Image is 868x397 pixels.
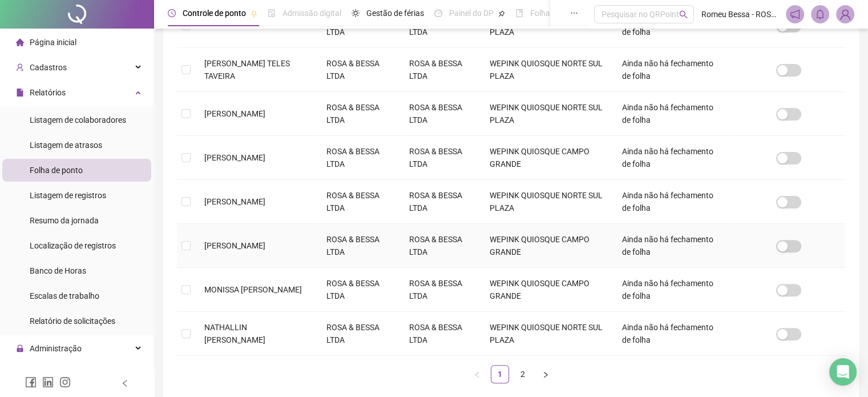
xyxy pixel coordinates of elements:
span: dashboard [434,9,442,17]
span: lock [16,344,24,352]
span: Ainda não há fechamento de folha [622,279,713,300]
span: left [474,371,481,378]
span: Administração [30,344,82,353]
span: Controle de ponto [183,9,246,18]
span: user-add [16,63,24,71]
span: [PERSON_NAME] TELES TAVEIRA [204,59,290,81]
span: Relatórios [30,88,66,97]
span: facebook [25,376,37,388]
span: Ainda não há fechamento de folha [622,323,713,344]
span: MONISSA [PERSON_NAME] [204,285,302,294]
li: 1 [491,365,509,383]
span: [PERSON_NAME] [204,153,265,162]
span: home [16,38,24,46]
span: pushpin [498,10,505,17]
td: ROSA & BESSA LTDA [400,180,481,224]
span: Exportações [30,369,74,378]
span: Listagem de atrasos [30,141,102,150]
span: Escalas de trabalho [30,291,99,300]
td: ROSA & BESSA LTDA [317,312,400,356]
td: ROSA & BESSA LTDA [400,312,481,356]
span: notification [790,9,800,19]
span: instagram [59,376,71,388]
td: ROSA & BESSA LTDA [400,92,481,136]
td: ROSA & BESSA LTDA [317,48,400,92]
span: Ainda não há fechamento de folha [622,59,713,81]
td: WEPINK QUIOSQUE NORTE SUL PLAZA [481,180,613,224]
span: Ainda não há fechamento de folha [622,191,713,212]
li: 2 [514,365,532,383]
td: WEPINK QUIOSQUE NORTE SUL PLAZA [481,48,613,92]
span: file [16,89,24,97]
span: Página inicial [30,38,76,47]
td: ROSA & BESSA LTDA [400,136,481,180]
button: right [536,365,555,383]
span: Listagem de colaboradores [30,115,126,125]
td: ROSA & BESSA LTDA [400,48,481,92]
span: search [679,10,688,19]
span: ellipsis [570,9,578,17]
span: left [121,379,129,387]
span: Ainda não há fechamento de folha [622,235,713,256]
span: right [542,371,549,378]
img: 94322 [837,6,854,23]
span: Listagem de registros [30,191,106,200]
td: ROSA & BESSA LTDA [317,180,400,224]
li: Próxima página [536,365,555,383]
span: clock-circle [168,9,176,17]
span: bell [815,9,825,19]
span: pushpin [251,10,257,17]
span: Banco de Horas [30,266,86,275]
span: Folha de ponto [30,166,83,175]
td: ROSA & BESSA LTDA [317,224,400,268]
button: left [468,365,486,383]
td: WEPINK QUIOSQUE CAMPO GRANDE [481,268,613,312]
td: WEPINK QUIOSQUE CAMPO GRANDE [481,224,613,268]
td: WEPINK QUIOSQUE CAMPO GRANDE [481,136,613,180]
td: ROSA & BESSA LTDA [400,268,481,312]
span: file-done [268,9,276,17]
span: Ainda não há fechamento de folha [622,147,713,169]
span: [PERSON_NAME] [204,241,265,250]
td: ROSA & BESSA LTDA [400,224,481,268]
td: WEPINK QUIOSQUE NORTE SUL PLAZA [481,92,613,136]
span: NATHALLIN [PERSON_NAME] [204,323,265,344]
span: Ainda não há fechamento de folha [622,103,713,125]
span: Admissão digital [282,9,341,18]
span: Relatório de solicitações [30,316,115,326]
li: Página anterior [468,365,486,383]
a: 1 [491,366,508,383]
span: linkedin [42,376,54,388]
span: sun [352,9,360,17]
span: book [515,9,523,17]
div: Open Intercom Messenger [829,358,857,386]
td: WEPINK QUIOSQUE NORTE SUL PLAZA [481,312,613,356]
span: [PERSON_NAME] [204,197,265,206]
span: Gestão de férias [366,9,424,18]
span: Localização de registros [30,241,116,250]
span: [PERSON_NAME] [204,109,265,118]
td: ROSA & BESSA LTDA [317,136,400,180]
span: Painel do DP [449,9,494,18]
span: Folha de pagamento [530,9,603,18]
a: 2 [514,366,531,383]
span: Cadastros [30,63,67,72]
span: Resumo da jornada [30,216,99,225]
span: Romeu Bessa - ROSA & BESSA LTDA [701,8,778,21]
td: ROSA & BESSA LTDA [317,92,400,136]
td: ROSA & BESSA LTDA [317,268,400,312]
